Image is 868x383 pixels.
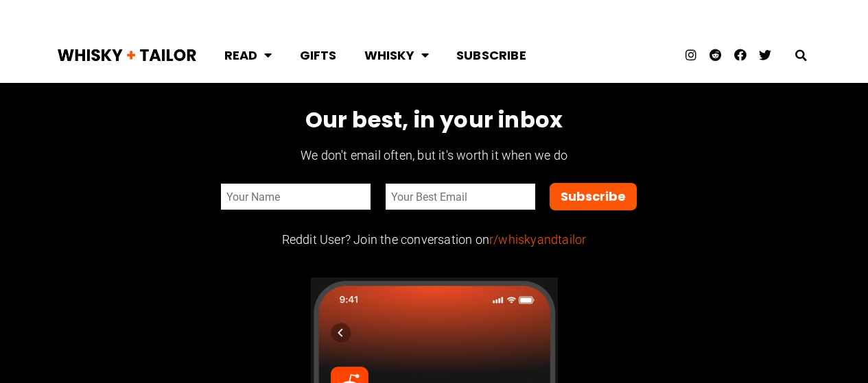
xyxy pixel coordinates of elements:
[220,183,371,210] input: Name
[57,45,197,65] img: Whisky + Tailor Logo
[351,37,443,73] a: Whisky
[385,183,536,210] input: Email
[489,232,586,247] a: r/whiskyandtailor
[50,106,819,134] h1: Our best, in your inbox
[43,234,825,246] p: Reddit User? Join the conversation on
[286,37,351,73] a: Gifts
[211,37,286,73] a: Read
[301,148,567,162] span: We don't email often, but it's worth it when we do
[550,183,637,210] button: Subscribe
[443,37,540,73] a: Subscribe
